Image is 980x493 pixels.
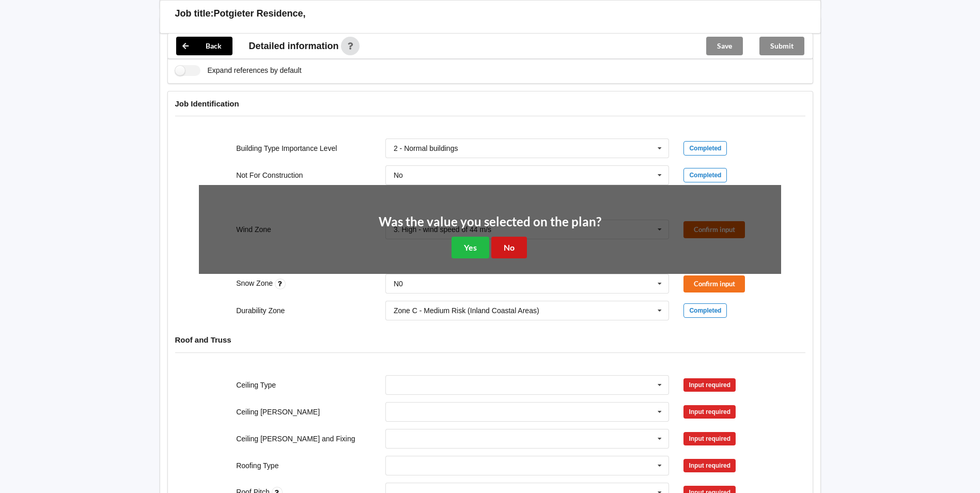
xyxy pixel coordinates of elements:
div: Input required [683,432,736,445]
label: Snow Zone [236,279,275,287]
div: Input required [683,459,736,472]
div: Completed [683,303,727,318]
label: Roofing Type [236,461,278,470]
label: Ceiling [PERSON_NAME] [236,408,320,416]
h3: Job title: [175,8,214,20]
h4: Job Identification [175,99,805,109]
button: Confirm input [683,275,745,292]
div: N0 [394,280,403,287]
div: Input required [683,378,736,392]
div: No [394,172,403,179]
div: Completed [683,141,727,156]
div: Completed [683,168,727,182]
div: Zone C - Medium Risk (Inland Coastal Areas) [394,307,539,314]
h2: Was the value you selected on the plan? [379,214,601,230]
h4: Roof and Truss [175,335,805,345]
label: Not For Construction [236,171,303,179]
label: Building Type Importance Level [236,144,337,152]
button: No [491,237,527,258]
label: Expand references by default [175,65,302,76]
div: 2 - Normal buildings [394,145,458,152]
label: Ceiling Type [236,381,276,389]
label: Durability Zone [236,306,285,315]
span: Detailed information [249,41,339,51]
h3: Potgieter Residence, [214,8,306,20]
label: Ceiling [PERSON_NAME] and Fixing [236,435,355,443]
div: Input required [683,405,736,419]
button: Back [176,37,232,55]
button: Yes [452,237,489,258]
